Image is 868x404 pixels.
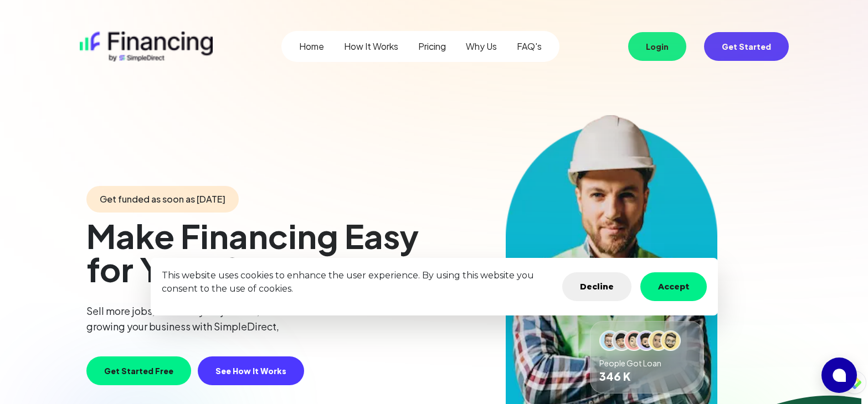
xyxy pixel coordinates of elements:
span: Get funded as soon as [DATE] [86,186,239,213]
button: Open chat window [821,358,857,393]
p: This website uses cookies to enhance the user experience. By using this website you consent to th... [162,269,553,296]
button: Accept [640,272,707,301]
img: logo [80,32,213,61]
a: Why Us [466,40,497,53]
p: Sell more jobs, increase your job size, and growing your business with SimpleDirect, [86,303,310,334]
a: FAQ's [517,40,542,53]
h1: Make Financing Easy for Your Customers [86,219,428,286]
a: Home [299,40,324,53]
button: Decline [562,272,631,301]
a: How It Works [344,40,398,53]
button: Login [628,32,686,61]
button: Get Started [704,32,789,61]
button: Get Started Free [86,356,191,385]
a: Pricing [418,40,446,53]
button: See How It Works [198,356,304,385]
